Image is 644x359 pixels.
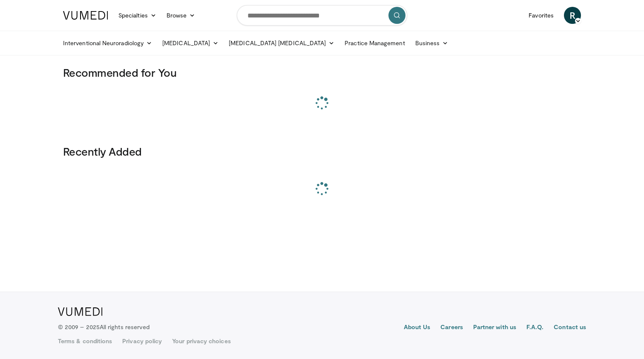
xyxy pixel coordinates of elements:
a: R [564,7,581,24]
p: © 2009 – 2025 [58,323,149,331]
a: Business [410,35,454,52]
a: About Us [404,323,431,333]
a: Contact us [554,323,586,333]
span: All rights reserved [100,323,149,330]
a: Terms & conditions [58,337,112,345]
a: Favorites [523,7,559,24]
a: Careers [440,323,463,333]
a: [MEDICAL_DATA] [MEDICAL_DATA] [224,35,339,52]
a: Browse [161,7,201,24]
h3: Recently Added [63,145,581,158]
img: VuMedi Logo [63,11,108,20]
a: Privacy policy [122,337,162,345]
a: F.A.Q. [526,323,543,333]
a: [MEDICAL_DATA] [157,35,224,52]
a: Your privacy choices [172,337,230,345]
a: Interventional Neuroradiology [58,35,157,52]
a: Partner with us [473,323,516,333]
a: Practice Management [339,35,410,52]
input: Search topics, interventions [237,5,407,26]
img: VuMedi Logo [58,307,103,316]
h3: Recommended for You [63,66,581,79]
a: Specialties [113,7,161,24]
